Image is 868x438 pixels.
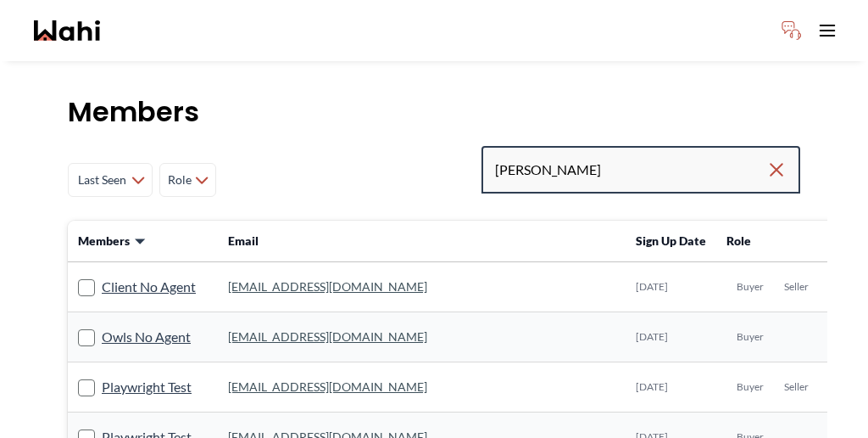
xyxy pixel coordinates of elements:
[228,279,427,294] a: [EMAIL_ADDRESS][DOMAIN_NAME]
[228,379,427,394] a: [EMAIL_ADDRESS][DOMAIN_NAME]
[102,276,196,298] a: Client No Agent
[228,233,259,248] span: Email
[75,165,128,195] span: Last Seen
[636,233,706,248] span: Sign Up Date
[766,154,787,185] button: Clear search
[737,380,764,394] span: Buyer
[495,154,766,185] input: Search input
[626,362,716,413] td: [DATE]
[626,312,716,362] td: [DATE]
[737,280,764,294] span: Buyer
[102,376,192,398] a: Playwright Test
[784,380,809,394] span: Seller
[34,20,100,41] a: Wahi homepage
[68,95,800,129] h1: Members
[78,233,130,250] span: Members
[78,233,147,250] button: Members
[626,262,716,312] td: [DATE]
[737,330,764,344] span: Buyer
[228,329,427,344] a: [EMAIL_ADDRESS][DOMAIN_NAME]
[167,165,192,195] span: Role
[726,233,751,248] span: Role
[102,326,191,348] a: Owls No Agent
[784,280,809,294] span: Seller
[810,14,844,48] button: Toggle open navigation menu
